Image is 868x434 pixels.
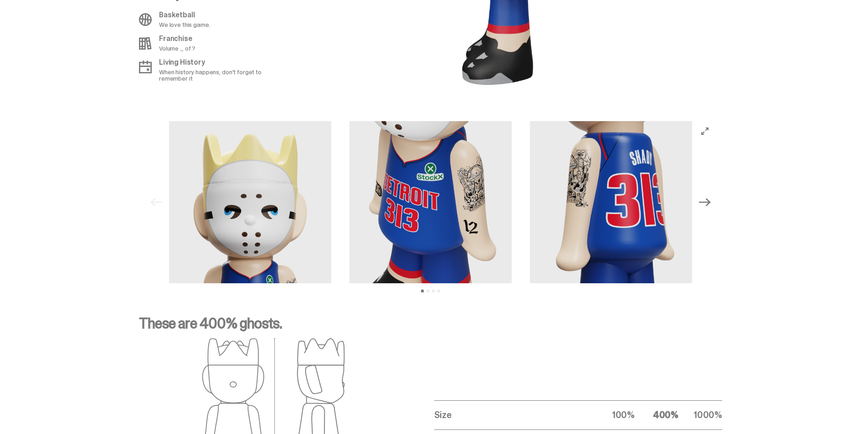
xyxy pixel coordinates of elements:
th: Size [434,400,591,429]
p: These are 400% ghosts. [139,316,722,338]
button: View slide 4 [437,290,440,292]
button: View full-screen [699,126,710,137]
img: Copy%20of%20Eminem_NBA_400_2.png [349,121,512,283]
p: When history happens, don't forget to remember it [159,69,279,82]
th: 100% [591,400,635,429]
button: View slide 3 [432,290,435,292]
p: We love this game. [159,21,210,28]
button: View slide 1 [421,290,424,292]
th: 1000% [678,400,722,429]
img: Copy%20of%20Eminem_NBA_400_3.png [530,121,692,283]
p: Franchise [159,35,195,42]
p: Volume _ of ? [159,45,195,51]
button: Next [695,192,715,212]
p: Basketball [159,11,210,19]
p: Living History [159,59,279,66]
th: 400% [635,400,678,429]
img: Copy%20of%20Eminem_NBA_400_1.png [169,121,331,283]
button: View slide 2 [426,290,429,292]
